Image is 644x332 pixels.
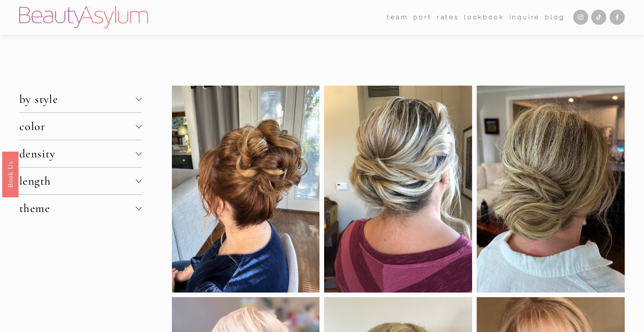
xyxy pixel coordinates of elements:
[387,12,408,23] span: team
[19,113,142,140] button: color
[509,11,540,24] a: Inquire
[591,10,606,25] a: TikTok
[2,151,18,197] a: Book Us
[19,6,148,28] img: Beauty Asylum | Bridal Hair &amp; Makeup Charlotte &amp; Atlanta
[19,146,136,161] span: density
[387,11,408,24] a: folder dropdown
[19,195,142,222] button: theme
[19,92,136,106] span: by style
[19,140,142,167] button: density
[19,86,142,112] button: by style
[437,11,459,24] a: Rates
[464,11,504,24] a: Lookbook
[573,10,588,25] a: Instagram
[19,174,136,188] span: length
[19,119,136,133] span: color
[19,201,136,215] span: theme
[610,10,625,25] a: Facebook
[545,11,564,24] a: Blog
[413,11,431,24] a: port
[19,167,142,194] button: length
